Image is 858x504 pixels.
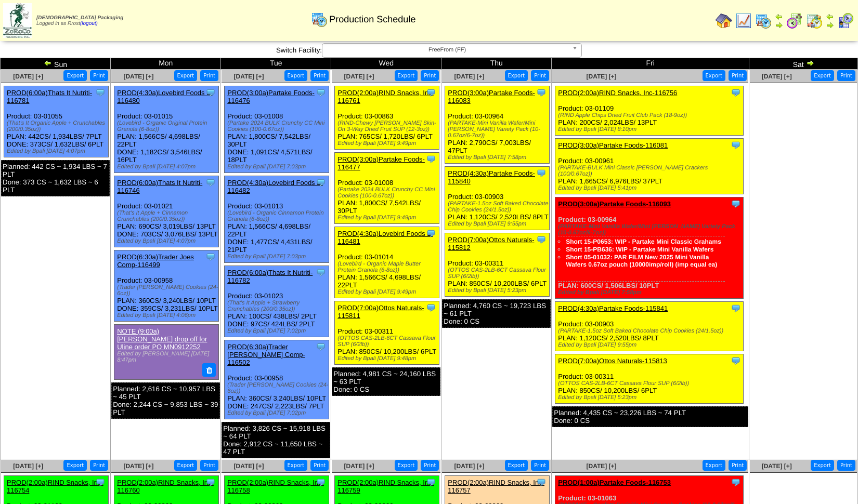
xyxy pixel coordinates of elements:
[445,233,550,297] div: Product: 03-00311 PLAN: 850CS / 10,200LBS / 6PLT
[205,177,216,188] img: Tooltip
[7,89,92,104] a: PROD(6:00a)Thats It Nutriti-116781
[558,357,667,365] a: PROD(7:00a)Ottos Naturals-115813
[117,89,213,104] a: PROD(4:30a)Lovebird Foods L-116480
[337,89,434,104] a: PROD(2:00a)RIND Snacks, Inc-116761
[335,227,439,298] div: Product: 03-01014 PLAN: 1,566CS / 4,698LBS / 22PLT
[7,479,103,494] a: PROD(2:00a)RIND Snacks, Inc-116754
[454,73,485,80] a: [DATE] [+]
[337,120,439,132] div: (RIND-Chewy [PERSON_NAME] Skin-On 3-Way Dried Fruit SUP (12-3oz))
[227,343,305,366] a: PROD(6:30a)Trader [PERSON_NAME] Comp-116502
[445,167,550,230] div: Product: 03-00903 PLAN: 1,120CS / 2,520LBS / 8PLT
[117,120,218,132] div: (Lovebird - Organic Original Protein Granola (6-8oz))
[762,73,792,80] a: [DATE] [+]
[227,120,329,132] div: (Partake 2024 BULK Crunchy CC Mini Cookies (100-0.67oz))
[7,148,108,154] div: Edited by Bpali [DATE] 4:07pm
[200,460,218,471] button: Print
[552,58,749,70] td: Fri
[332,367,440,396] div: Planned: 4,981 CS ~ 24,160 LBS ~ 63 PLT Done: 0 CS
[174,70,198,81] button: Export
[316,341,326,352] img: Tooltip
[558,304,668,312] a: PROD(4:30a)Partake Foods-115841
[448,287,549,294] div: Edited by Bpali [DATE] 5:23pm
[837,12,854,29] img: calendarcustomer.gif
[36,15,123,26] span: Logged in as Rrost
[448,221,549,227] div: Edited by Bpali [DATE] 9:55pm
[233,462,264,470] span: [DATE] [+]
[837,70,855,81] button: Print
[395,460,418,471] button: Export
[63,70,87,81] button: Export
[775,21,783,29] img: arrowright.gif
[227,382,329,394] div: (Trader [PERSON_NAME] Cookies (24-6oz))
[331,58,441,70] td: Wed
[586,73,616,80] span: [DATE] [+]
[117,238,218,244] div: Edited by Bpali [DATE] 4:07pm
[44,59,52,67] img: arrowleft.gif
[566,246,713,253] a: Short 15-PB636: WIP - Partake Mini Vanilla Wafers
[716,12,732,29] img: home.gif
[344,462,374,470] a: [DATE] [+]
[536,87,547,98] img: Tooltip
[558,479,671,486] a: PROD(1:00a)Partake Foods-116753
[227,410,329,416] div: Edited by Bpali [DATE] 7:02pm
[337,155,425,171] a: PROD(3:00a)Partake Foods-116477
[448,201,549,213] div: (PARTAKE-1.5oz Soft Baked Chocolate Chip Cookies (24/1.5oz))
[555,302,744,351] div: Product: 03-00903 PLAN: 1,120CS / 2,520LBS / 8PLT
[117,351,214,363] div: Edited by [PERSON_NAME] [DATE] 8:47pm
[337,479,434,494] a: PROD(2:00a)RIND Snacks, Inc-116759
[558,126,743,132] div: Edited by Bpali [DATE] 8:10pm
[337,261,439,273] div: (Lovebird - Organic Maple Butter Protein Granola (6-8oz))
[558,112,743,118] div: (RIND Apple Chips Dried Fruit Club Pack (18-9oz))
[421,70,439,81] button: Print
[558,185,743,191] div: Edited by Bpali [DATE] 5:41pm
[337,230,433,245] a: PROD(4:30a)Lovebird Foods L-116481
[117,327,207,351] a: NOTE (9:00a) [PERSON_NAME] drop off for Uline order PO MN0912252
[536,477,547,487] img: Tooltip
[505,70,528,81] button: Export
[337,187,439,199] div: (Partake 2024 BULK Crunchy CC Mini Cookies (100-0.67oz))
[225,340,329,419] div: Product: 03-00958 PLAN: 360CS / 3,240LBS / 10PLT DONE: 247CS / 2,223LBS / 7PLT
[558,223,743,236] div: (PARTAKE-Mini Vanilla Wafer/Mini [PERSON_NAME] Variety Pack (10-0.67oz/6-7oz))
[806,12,823,29] img: calendarinout.gif
[316,267,326,277] img: Tooltip
[448,120,549,139] div: (PARTAKE-Mini Vanilla Wafer/Mini [PERSON_NAME] Variety Pack (10-0.67oz/6-7oz))
[337,140,439,147] div: Edited by Bpali [DATE] 9:49pm
[233,73,264,80] span: [DATE] [+]
[90,460,108,471] button: Print
[811,460,834,471] button: Export
[703,70,726,81] button: Export
[117,210,218,222] div: (That's It Apple + Cinnamon Crunchables (200/0.35oz))
[445,86,550,164] div: Product: 03-00964 PLAN: 2,790CS / 7,003LBS / 47PLT
[337,335,439,348] div: (OTTOS CAS-2LB-6CT Cassava Flour SUP (6/2lb))
[13,462,43,470] span: [DATE] [+]
[316,177,326,188] img: Tooltip
[426,477,436,487] img: Tooltip
[731,303,741,313] img: Tooltip
[558,289,743,296] div: Edited by Bpali [DATE] 7:58pm
[337,289,439,295] div: Edited by Bpali [DATE] 9:49pm
[536,168,547,178] img: Tooltip
[205,87,216,98] img: Tooltip
[13,73,43,80] a: [DATE] [+]
[284,70,308,81] button: Export
[337,304,424,320] a: PROD(7:00a)Ottos Naturals-115811
[586,462,616,470] a: [DATE] [+]
[123,73,153,80] span: [DATE] [+]
[227,479,324,494] a: PROD(2:00a)RIND Snacks, Inc-116758
[454,462,485,470] a: [DATE] [+]
[95,477,106,487] img: Tooltip
[117,179,202,194] a: PROD(6:00a)Thats It Nutriti-116746
[731,477,741,487] img: Tooltip
[117,164,218,170] div: Edited by Bpali [DATE] 4:07pm
[826,21,834,29] img: arrowright.gif
[310,460,329,471] button: Print
[311,11,328,28] img: calendarprod.gif
[552,406,748,427] div: Planned: 4,435 CS ~ 23,226 LBS ~ 74 PLT Done: 0 CS
[111,58,221,70] td: Mon
[117,284,218,297] div: (Trader [PERSON_NAME] Cookies (24-6oz))
[222,422,330,458] div: Planned: 3,826 CS ~ 15,918 LBS ~ 64 PLT Done: 2,912 CS ~ 11,650 LBS ~ 47 PLT
[114,250,219,322] div: Product: 03-00958 PLAN: 360CS / 3,240LBS / 10PLT DONE: 359CS / 3,231LBS / 10PLT
[114,176,219,247] div: Product: 03-01021 PLAN: 690CS / 3,019LBS / 13PLT DONE: 703CS / 3,076LBS / 13PLT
